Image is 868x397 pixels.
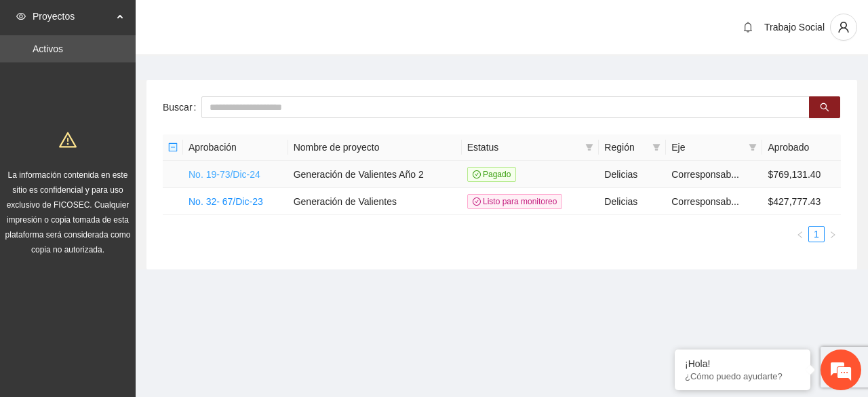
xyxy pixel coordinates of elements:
div: Minimizar ventana de chat en vivo [222,7,255,39]
span: eye [16,12,26,21]
a: No. 32- 67/Dic-23 [189,196,263,207]
span: Eje [671,140,743,155]
span: filter [652,143,660,151]
span: search [820,102,829,113]
button: search [809,96,840,118]
span: Trabajo Social [764,22,825,33]
span: Corresponsab... [671,196,739,207]
a: Activos [33,43,63,54]
td: Delicias [599,161,666,188]
span: check-circle [473,170,481,178]
button: right [825,226,841,242]
th: Aprobación [183,134,288,161]
span: Corresponsab... [671,169,739,180]
span: filter [583,137,596,157]
a: 1 [809,227,824,242]
textarea: Escriba su mensaje y pulse “Intro” [7,258,258,305]
td: Generación de Valientes [288,188,462,215]
span: minus-square [168,143,178,152]
th: Aprobado [762,134,841,161]
span: Listo para monitoreo [467,194,563,209]
span: right [829,231,837,239]
span: left [796,231,804,239]
span: Proyectos [33,3,113,30]
label: Buscar [163,96,201,118]
li: Previous Page [792,226,808,242]
td: $769,131.40 [762,161,841,188]
div: ¡Hola! [685,358,800,369]
button: bell [737,16,759,38]
span: Estamos en línea. [79,125,187,262]
p: ¿Cómo puedo ayudarte? [685,371,800,381]
button: left [792,226,808,242]
div: Chatee con nosotros ahora [71,69,228,87]
td: Generación de Valientes Año 2 [288,161,462,188]
span: user [831,21,856,33]
span: check-circle [473,197,481,206]
span: filter [650,137,663,157]
span: La información contenida en este sitio es confidencial y para uso exclusivo de FICOSEC. Cualquier... [5,170,131,254]
span: Pagado [467,167,517,182]
td: $427,777.43 [762,188,841,215]
li: Next Page [825,226,841,242]
span: filter [746,137,759,157]
li: 1 [808,226,825,242]
span: filter [585,143,593,151]
th: Nombre de proyecto [288,134,462,161]
span: warning [59,131,77,149]
button: user [830,14,857,41]
span: Región [604,140,647,155]
span: filter [749,143,757,151]
span: bell [738,22,758,33]
td: Delicias [599,188,666,215]
span: Estatus [467,140,580,155]
a: No. 19-73/Dic-24 [189,169,260,180]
